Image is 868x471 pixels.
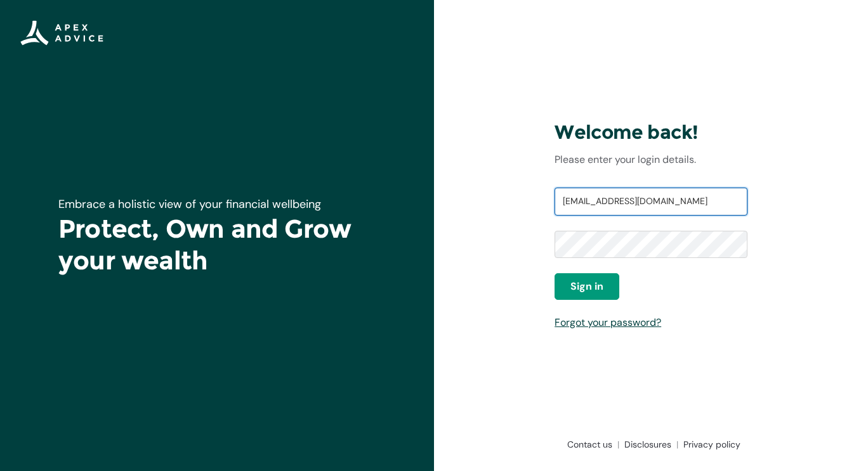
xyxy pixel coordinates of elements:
[555,188,747,216] input: Username
[555,120,747,145] h3: Welcome back!
[555,152,747,167] p: Please enter your login details.
[58,213,376,276] h1: Protect, Own and Grow your wealth
[562,438,619,451] a: Contact us
[678,438,740,451] a: Privacy policy
[555,273,619,300] button: Sign in
[58,197,321,212] span: Embrace a holistic view of your financial wellbeing
[555,316,661,329] a: Forgot your password?
[20,20,103,46] img: Apex Advice Group
[570,279,603,294] span: Sign in
[619,438,678,451] a: Disclosures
